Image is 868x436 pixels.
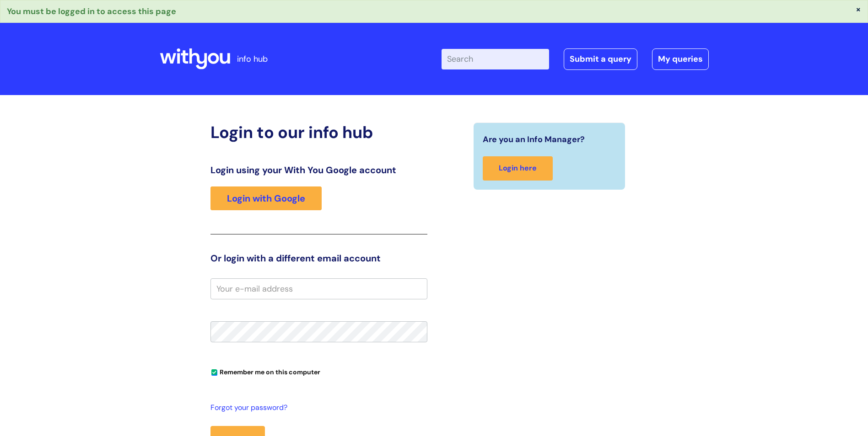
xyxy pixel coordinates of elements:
a: Login here [483,156,553,181]
a: Forgot your password? [210,401,423,415]
input: Remember me on this computer [211,370,217,376]
a: My queries [652,48,709,69]
input: Your e-mail address [210,278,427,299]
h3: Login using your With You Google account [210,165,427,175]
a: Login with Google [210,186,322,210]
h3: Or login with a different email account [210,253,427,264]
span: Are you an Info Manager? [483,132,585,147]
a: Submit a query [564,48,637,69]
input: Search [442,49,549,69]
h2: Login to our info hub [210,122,427,142]
div: You can uncheck this option if you're logging in from a shared device [210,364,427,379]
p: info hub [237,52,268,66]
button: × [856,5,861,13]
label: Remember me on this computer [210,366,320,376]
